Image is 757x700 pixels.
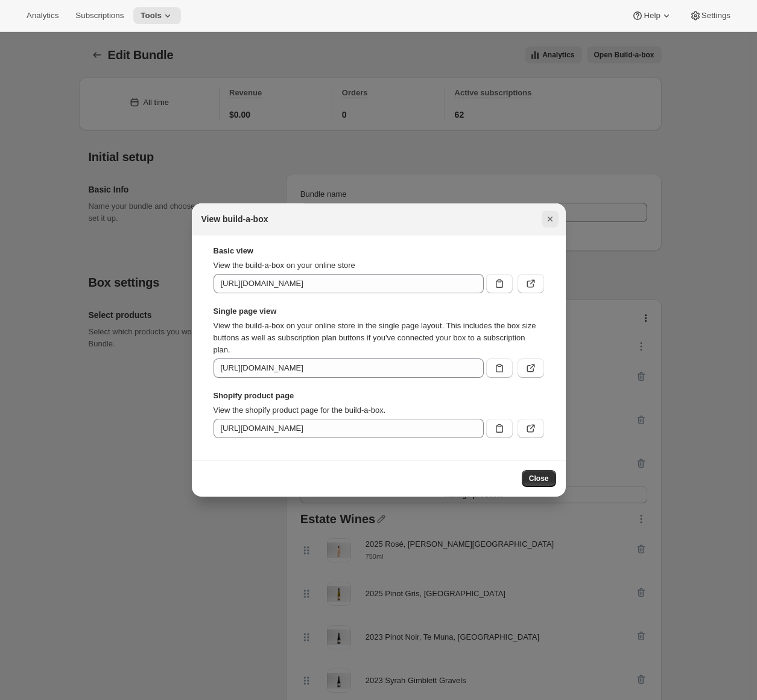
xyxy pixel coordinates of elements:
[522,470,556,487] button: Close
[141,11,162,21] span: Tools
[624,7,679,24] button: Help
[75,11,124,21] span: Subscriptions
[542,211,559,227] button: Close
[214,390,544,402] strong: Shopify product page
[644,11,660,21] span: Help
[214,245,544,257] strong: Basic view
[214,305,544,317] strong: Single page view
[201,213,268,225] h2: View build-a-box
[214,259,544,272] p: View the build-a-box on your online store
[133,7,181,24] button: Tools
[68,7,131,24] button: Subscriptions
[529,474,549,483] span: Close
[27,11,59,21] span: Analytics
[214,404,544,416] p: View the shopify product page for the build-a-box.
[214,320,544,356] p: View the build-a-box on your online store in the single page layout. This includes the box size b...
[682,7,738,24] button: Settings
[702,11,730,21] span: Settings
[19,7,66,24] button: Analytics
